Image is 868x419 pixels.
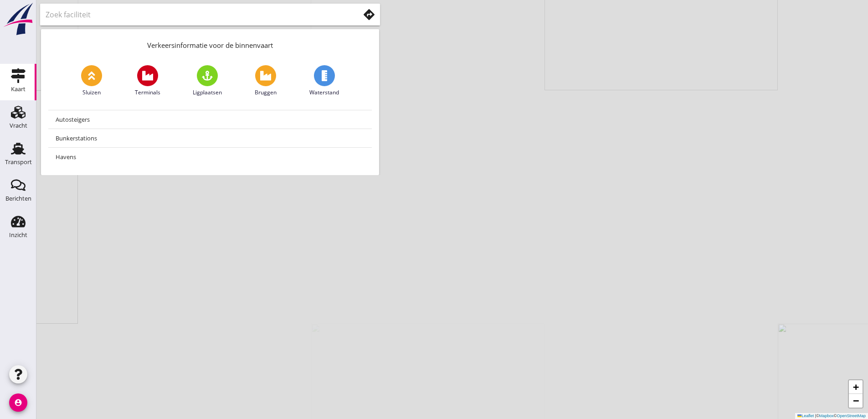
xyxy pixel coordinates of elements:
[837,414,866,418] a: OpenStreetMap
[193,65,222,97] a: Ligplaatsen
[41,29,379,58] div: Verkeersinformatie voor de binnenvaart
[309,88,339,97] span: Waterstand
[46,7,347,22] input: Zoek faciliteit
[5,159,32,165] div: Transport
[853,395,859,406] span: −
[2,2,35,36] img: logo-small.a267ee39.svg
[815,414,816,418] span: |
[853,381,859,393] span: +
[135,65,160,97] a: Terminals
[82,88,101,97] span: Sluizen
[795,413,868,419] div: © ©
[849,394,863,408] a: Zoom out
[9,232,27,238] div: Inzicht
[10,123,27,129] div: Vracht
[255,65,277,97] a: Bruggen
[9,393,27,412] i: account_circle
[193,88,222,97] span: Ligplaatsen
[11,86,26,92] div: Kaart
[849,380,863,394] a: Zoom in
[56,133,365,144] div: Bunkerstations
[819,414,834,418] a: Mapbox
[309,65,339,97] a: Waterstand
[5,196,31,202] div: Berichten
[56,114,365,125] div: Autosteigers
[81,65,102,97] a: Sluizen
[56,151,365,162] div: Havens
[797,414,814,418] a: Leaflet
[255,88,277,97] span: Bruggen
[135,88,160,97] span: Terminals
